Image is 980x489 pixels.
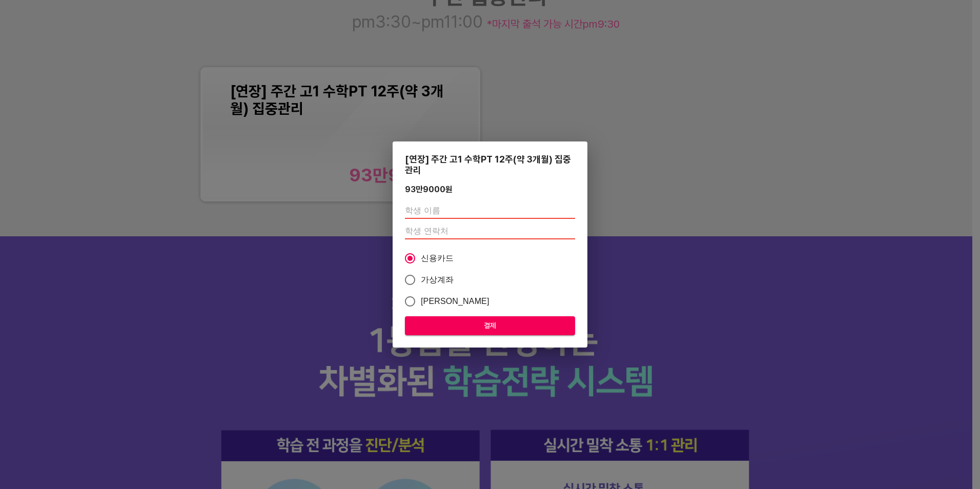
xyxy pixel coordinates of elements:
[405,223,575,239] input: 학생 연락처
[421,295,489,308] span: [PERSON_NAME]
[405,202,575,219] input: 학생 이름
[421,274,454,286] span: 가상계좌
[405,185,453,194] div: 93만9000 원
[405,316,575,335] button: 결제
[421,252,454,264] span: 신용카드
[405,154,575,175] div: [연장] 주간 고1 수학PT 12주(약 3개월) 집중관리
[413,319,567,332] span: 결제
